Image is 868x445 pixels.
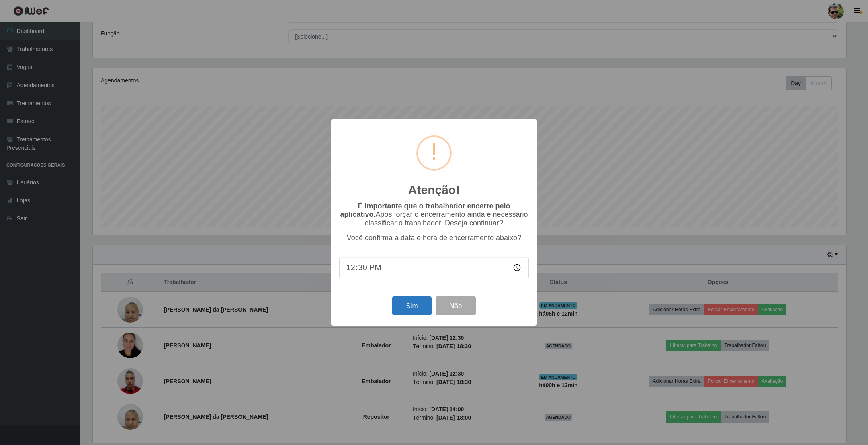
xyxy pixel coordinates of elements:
p: Você confirma a data e hora de encerramento abaixo? [339,234,529,242]
button: Sim [392,296,431,315]
b: É importante que o trabalhador encerre pelo aplicativo. [340,202,510,218]
button: Não [436,296,475,315]
h2: Atenção! [408,183,460,197]
p: Após forçar o encerramento ainda é necessário classificar o trabalhador. Deseja continuar? [339,202,529,227]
